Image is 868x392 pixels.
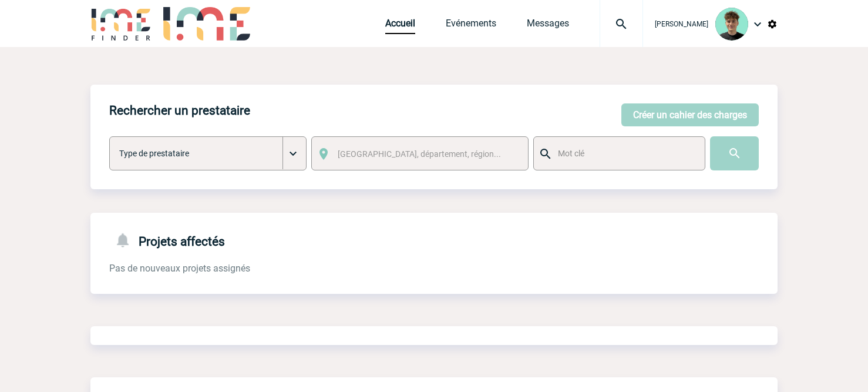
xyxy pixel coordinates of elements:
h4: Projets affectés [109,232,225,249]
span: [GEOGRAPHIC_DATA], département, région... [338,149,501,159]
a: Messages [527,18,569,34]
input: Submit [710,136,759,170]
img: 131612-0.png [715,8,748,41]
input: Mot clé [555,146,694,161]
a: Evénements [446,18,496,34]
img: notifications-24-px-g.png [114,232,139,249]
img: IME-Finder [90,7,152,41]
h4: Rechercher un prestataire [109,103,250,118]
span: [PERSON_NAME] [655,20,708,28]
a: Accueil [385,18,415,34]
span: Pas de nouveaux projets assignés [109,263,250,274]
